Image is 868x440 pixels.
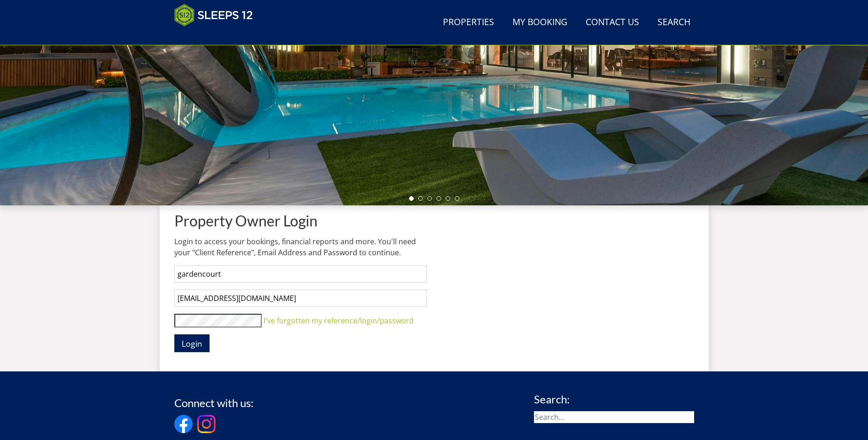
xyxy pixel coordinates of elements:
[174,290,427,307] input: Email
[170,32,266,40] iframe: Customer reviews powered by Trustpilot
[534,393,694,405] h3: Search:
[439,12,498,33] a: Properties
[182,338,202,349] span: Login
[174,4,253,27] img: Sleeps 12
[654,12,694,33] a: Search
[174,213,427,229] h1: Property Owner Login
[174,265,427,283] input: Account Reference
[174,236,427,258] p: Login to access your bookings, financial reports and more. You'll need your "Client Reference", E...
[174,397,253,409] h3: Connect with us:
[534,411,694,423] input: Search...
[509,12,571,33] a: My Booking
[264,316,414,326] a: I've forgotten my reference/login/password
[174,334,210,352] button: Login
[582,12,643,33] a: Contact Us
[174,415,193,433] img: Facebook
[197,415,216,433] img: Instagram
